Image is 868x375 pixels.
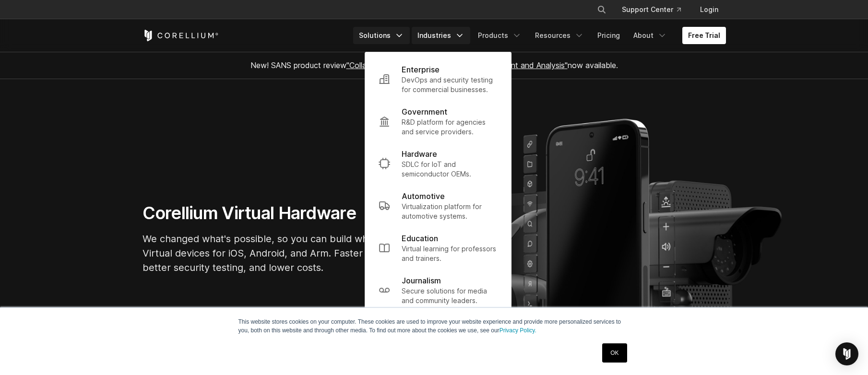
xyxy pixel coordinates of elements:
[412,27,470,44] a: Industries
[402,148,437,160] p: Hardware
[593,1,610,18] button: Search
[585,1,726,18] div: Navigation Menu
[143,202,430,224] h1: Corellium Virtual Hardware
[371,185,505,227] a: Automotive Virtualization platform for automotive systems.
[371,100,505,142] a: Government R&D platform for agencies and service providers.
[353,27,726,44] div: Navigation Menu
[692,1,726,18] a: Login
[402,117,498,137] p: R&D platform for agencies and service providers.
[614,1,689,18] a: Support Center
[371,58,505,100] a: Enterprise DevOps and security testing for commercial businesses.
[353,27,410,44] a: Solutions
[472,27,527,44] a: Products
[402,275,441,286] p: Journalism
[602,343,627,363] a: OK
[402,244,498,263] p: Virtual learning for professors and trainers.
[402,190,445,202] p: Automotive
[402,202,498,221] p: Virtualization platform for automotive systems.
[529,27,590,44] a: Resources
[371,269,505,311] a: Journalism Secure solutions for media and community leaders.
[346,60,568,70] a: "Collaborative Mobile App Security Development and Analysis"
[402,106,447,117] p: Government
[402,75,498,94] p: DevOps and security testing for commercial businesses.
[592,27,626,44] a: Pricing
[250,60,618,70] span: New! SANS product review now available.
[682,27,726,44] a: Free Trial
[402,233,438,244] p: Education
[499,327,536,334] a: Privacy Policy.
[835,342,858,365] div: Open Intercom Messenger
[371,142,505,185] a: Hardware SDLC for IoT and semiconductor OEMs.
[402,286,498,305] p: Secure solutions for media and community leaders.
[238,317,630,335] p: This website stores cookies on your computer. These cookies are used to improve your website expe...
[402,160,498,179] p: SDLC for IoT and semiconductor OEMs.
[402,64,440,75] p: Enterprise
[371,227,505,269] a: Education Virtual learning for professors and trainers.
[628,27,673,44] a: About
[143,30,219,41] a: Corellium Home
[143,232,430,275] p: We changed what's possible, so you can build what's next. Virtual devices for iOS, Android, and A...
